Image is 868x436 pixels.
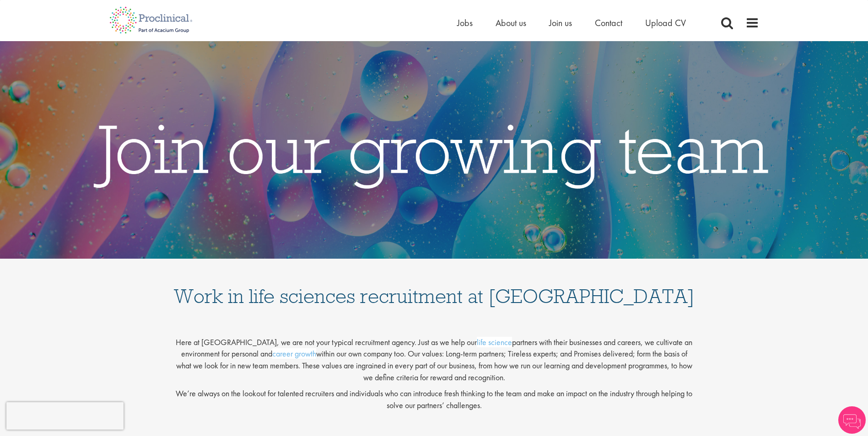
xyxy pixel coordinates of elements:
[496,17,526,29] a: About us
[173,329,695,383] p: Here at [GEOGRAPHIC_DATA], we are not your typical recruitment agency. Just as we help our partne...
[6,402,124,430] iframe: reCAPTCHA
[272,348,316,359] a: career growth
[549,17,572,29] a: Join us
[457,17,473,29] a: Jobs
[838,406,866,434] img: Chatbot
[173,268,695,306] h1: Work in life sciences recruitment at [GEOGRAPHIC_DATA]
[173,388,695,411] p: We’re always on the lookout for talented recruiters and individuals who can introduce fresh think...
[645,17,686,29] a: Upload CV
[477,337,512,347] a: life science
[595,17,622,29] a: Contact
